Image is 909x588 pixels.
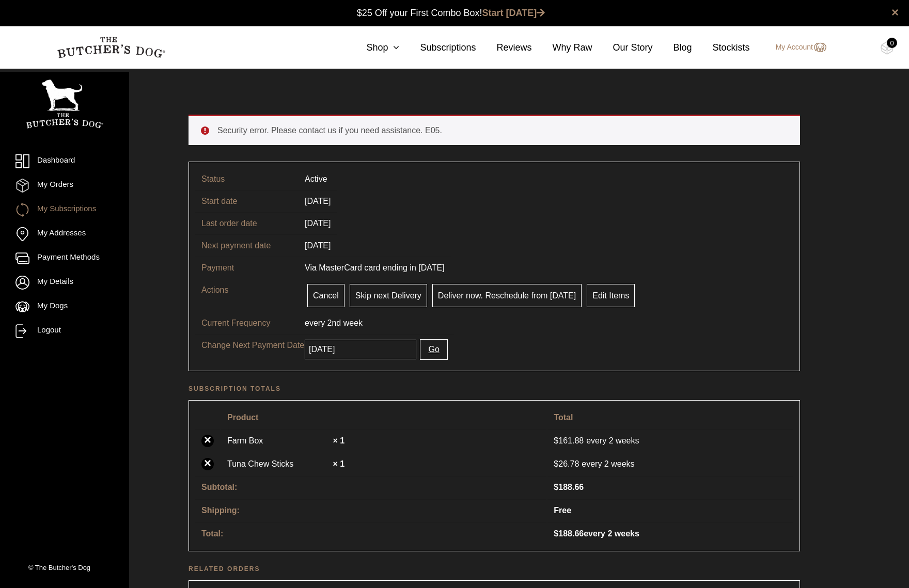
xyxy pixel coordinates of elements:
[432,284,582,307] a: Deliver now. Reschedule from [DATE]
[26,80,103,129] img: TBD_Portrait_Logo_White.png
[195,499,546,521] th: Shipping:
[653,41,692,55] a: Blog
[343,319,363,327] span: week
[554,436,558,445] span: $
[307,284,344,307] a: Cancel
[482,8,545,18] a: Start [DATE]
[547,499,793,521] td: Free
[201,458,214,470] a: ×
[201,339,305,352] p: Change Next Payment Date
[399,41,476,55] a: Subscriptions
[532,41,592,55] a: Why Raw
[201,435,214,447] a: ×
[15,276,114,290] a: My Details
[299,212,337,234] td: [DATE]
[554,483,584,491] span: 188.66
[227,435,331,447] a: Farm Box
[299,234,337,257] td: [DATE]
[15,300,114,314] a: My Dogs
[554,459,558,468] span: $
[420,339,447,360] button: Go
[227,458,331,470] a: Tuna Chew Sticks
[195,190,299,212] td: Start date
[15,203,114,217] a: My Subscriptions
[195,168,299,190] td: Status
[15,179,114,193] a: My Orders
[299,190,337,212] td: [DATE]
[346,41,399,55] a: Shop
[15,227,114,241] a: My Addresses
[299,168,334,190] td: Active
[195,212,299,234] td: Last order date
[333,459,344,468] strong: × 1
[547,407,793,428] th: Total
[881,41,894,55] img: TBD_Cart-Empty.png
[547,522,793,545] td: every 2 weeks
[765,41,826,54] a: My Account
[891,6,899,19] a: close
[221,407,546,428] th: Product
[476,41,531,55] a: Reviews
[554,436,586,445] span: 161.88
[587,284,635,307] a: Edit Items
[547,430,793,452] td: every 2 weeks
[195,257,299,279] td: Payment
[15,324,114,338] a: Logout
[217,124,783,137] li: Security error. Please contact us if you need assistance. E05.
[350,284,427,307] a: Skip next Delivery
[189,564,800,574] h2: Related orders
[195,522,546,545] th: Total:
[15,251,114,265] a: Payment Methods
[554,458,582,470] span: 26.78
[554,529,584,538] span: 188.66
[333,436,344,445] strong: × 1
[554,529,558,538] span: $
[547,453,793,475] td: every 2 weeks
[195,476,546,498] th: Subtotal:
[592,41,653,55] a: Our Story
[201,317,305,329] p: Current Frequency
[195,234,299,257] td: Next payment date
[305,263,445,272] span: Via MasterCard card ending in [DATE]
[195,279,299,312] td: Actions
[554,483,558,491] span: $
[15,154,114,168] a: Dashboard
[189,384,800,394] h2: Subscription totals
[887,38,897,48] div: 0
[692,41,750,55] a: Stockists
[305,319,341,327] span: every 2nd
